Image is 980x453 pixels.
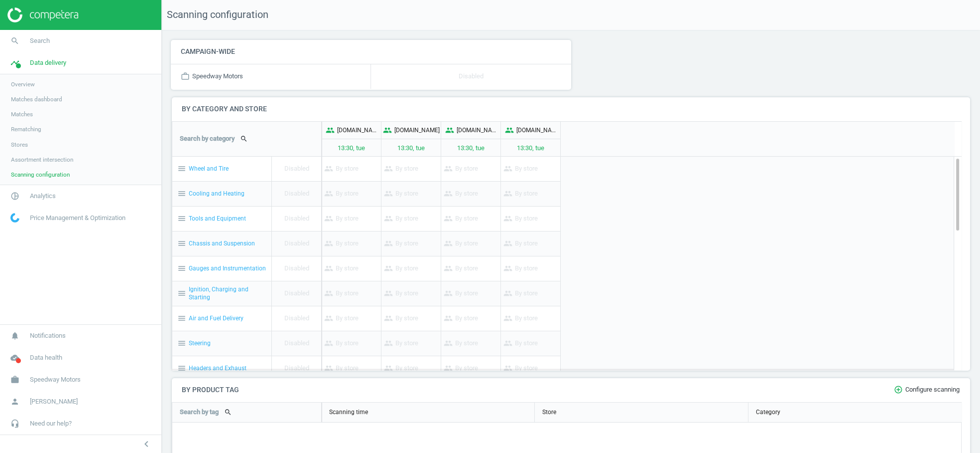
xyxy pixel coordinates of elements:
[505,126,514,135] i: people
[284,256,309,281] p: Disabled
[10,213,19,223] img: wGWNvw8QSZomAAAAABJRU5ErkJggg==
[324,207,359,231] p: By store
[5,414,24,433] i: headset_mic
[172,157,271,181] div: Wheel and Tire
[177,189,186,198] i: menu
[384,289,395,298] i: people
[444,214,455,223] i: people
[501,139,560,157] p: 13:30, tue
[324,239,336,248] i: people
[535,403,564,423] div: Store
[219,404,238,421] button: search
[324,289,336,298] i: people
[172,306,271,331] div: Air and Fuel Delivery
[140,438,152,450] i: chevron_left
[172,256,271,281] div: Gauges and Instrumentation
[11,156,73,164] span: Assortment intersection
[284,306,309,331] p: Disabled
[503,164,515,173] i: people
[172,207,271,231] div: Tools and Equipment
[384,331,418,356] p: By store
[444,281,478,306] p: By store
[324,306,359,331] p: By store
[324,182,359,206] p: By store
[457,126,496,135] p: [DOMAIN_NAME]
[5,370,24,389] i: work
[284,281,309,306] p: Disabled
[444,356,478,381] p: By store
[384,189,395,198] i: people
[30,375,81,384] span: Speedway Motors
[235,130,253,147] button: search
[384,364,395,373] i: people
[381,139,441,157] p: 13:30, tue
[444,182,478,206] p: By store
[177,364,186,373] i: menu
[30,397,78,406] span: [PERSON_NAME]
[444,289,455,298] i: people
[444,157,478,181] p: By store
[894,385,905,394] i: add_circle_outline
[30,36,50,45] span: Search
[503,331,538,356] p: By store
[444,314,455,323] i: people
[384,306,418,331] p: By store
[171,40,571,63] h4: Campaign-wide
[177,239,186,248] i: menu
[503,182,538,206] p: By store
[11,95,62,103] span: Matches dashboard
[324,157,359,181] p: By store
[878,378,970,402] button: add_circle_outlineConfigure scanning
[441,139,500,157] p: 13:30, tue
[444,239,455,248] i: people
[445,126,454,135] i: people
[5,31,24,50] i: search
[324,314,336,323] i: people
[459,64,484,89] p: Disabled
[503,189,515,198] i: people
[11,125,41,133] span: Rematching
[503,256,538,281] p: By store
[5,53,24,72] i: timeline
[503,306,538,331] p: By store
[503,364,515,373] i: people
[503,289,515,298] i: people
[394,126,440,135] p: [DOMAIN_NAME]
[172,97,970,121] h4: By category and store
[503,231,538,256] p: By store
[384,231,418,256] p: By store
[503,264,515,273] i: people
[444,256,478,281] p: By store
[326,126,335,135] i: people
[11,141,28,149] span: Stores
[177,339,186,348] i: menu
[324,256,359,281] p: By store
[503,157,538,181] p: By store
[324,331,359,356] p: By store
[516,126,556,135] p: [DOMAIN_NAME]
[384,256,418,281] p: By store
[337,126,377,135] p: [DOMAIN_NAME]
[284,331,309,356] p: Disabled
[444,364,455,373] i: people
[384,207,418,231] p: By store
[30,58,66,67] span: Data delivery
[172,231,271,256] div: Chassis and Suspension
[172,403,321,422] div: Search by tag
[322,139,381,157] p: 13:30, tue
[172,122,321,156] div: Search by category
[30,192,56,201] span: Analytics
[162,8,268,22] span: Scanning configuration
[324,356,359,381] p: By store
[172,356,271,381] div: Headers and Exhaust
[177,314,186,323] i: menu
[324,164,336,173] i: people
[444,164,455,173] i: people
[384,182,418,206] p: By store
[503,239,515,248] i: people
[503,207,538,231] p: By store
[748,403,788,423] div: Category
[11,80,35,88] span: Overview
[324,264,336,273] i: people
[177,289,186,298] i: menu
